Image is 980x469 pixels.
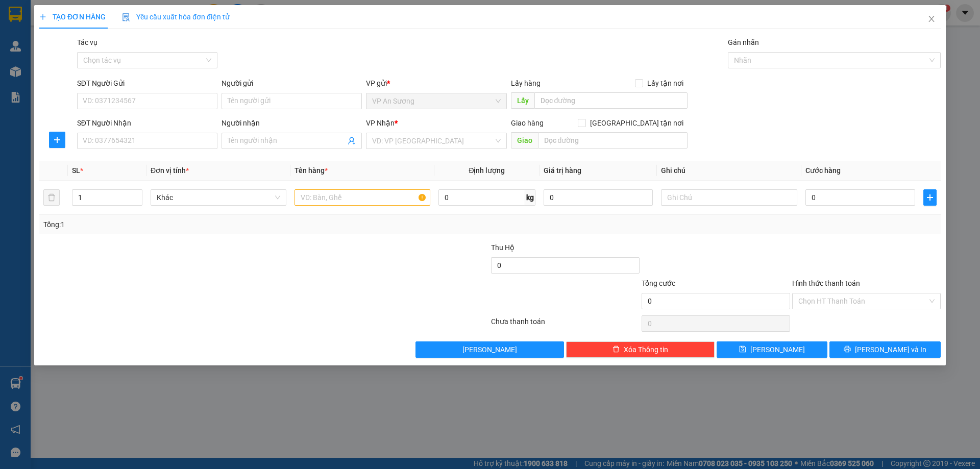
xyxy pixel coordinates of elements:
[72,166,80,175] span: SL
[39,13,106,21] span: TẠO ĐƠN HÀNG
[416,341,565,358] button: [PERSON_NAME]
[586,117,688,129] span: [GEOGRAPHIC_DATA] tận nơi
[751,344,805,355] span: [PERSON_NAME]
[511,79,541,87] span: Lấy hàng
[77,117,217,129] div: SĐT Người Nhận
[43,189,60,206] button: delete
[544,189,653,206] input: 0
[348,137,356,145] span: user-add
[855,344,926,355] span: [PERSON_NAME] và In
[122,13,130,21] img: icon
[295,189,430,206] input: VD: Bàn, Ghế
[544,166,581,175] span: Giá trị hàng
[728,38,759,46] label: Gán nhãn
[77,38,97,46] label: Tác vụ
[927,15,936,23] span: close
[463,344,518,355] span: [PERSON_NAME]
[490,316,641,334] div: Chưa thanh toán
[717,341,827,358] button: save[PERSON_NAME]
[792,279,860,287] label: Hình thức thanh toán
[624,344,668,355] span: Xóa Thông tin
[642,279,675,287] span: Tổng cước
[157,190,280,205] span: Khác
[643,78,688,89] span: Lấy tận nơi
[612,345,620,354] span: delete
[491,243,514,252] span: Thu Hộ
[657,161,801,181] th: Ghi chú
[373,93,501,109] span: VP An Sương
[534,92,688,109] input: Dọc đường
[511,92,534,109] span: Lấy
[525,189,535,206] span: kg
[923,189,937,206] button: plus
[538,132,688,149] input: Dọc đường
[122,13,230,21] span: Yêu cầu xuất hóa đơn điện tử
[661,189,797,206] input: Ghi Chú
[924,193,936,202] span: plus
[77,78,217,89] div: SĐT Người Gửi
[295,166,328,175] span: Tên hàng
[366,78,507,89] div: VP gửi
[222,117,362,129] div: Người nhận
[39,13,46,20] span: plus
[917,5,946,34] button: Close
[151,166,189,175] span: Đơn vị tính
[844,345,851,354] span: printer
[43,219,378,230] div: Tổng: 1
[49,132,65,148] button: plus
[469,166,505,175] span: Định lượng
[50,136,65,144] span: plus
[740,345,747,354] span: save
[567,341,715,358] button: deleteXóa Thông tin
[222,78,362,89] div: Người gửi
[366,119,395,127] span: VP Nhận
[511,132,538,149] span: Giao
[805,166,841,175] span: Cước hàng
[511,119,544,127] span: Giao hàng
[830,341,941,358] button: printer[PERSON_NAME] và In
